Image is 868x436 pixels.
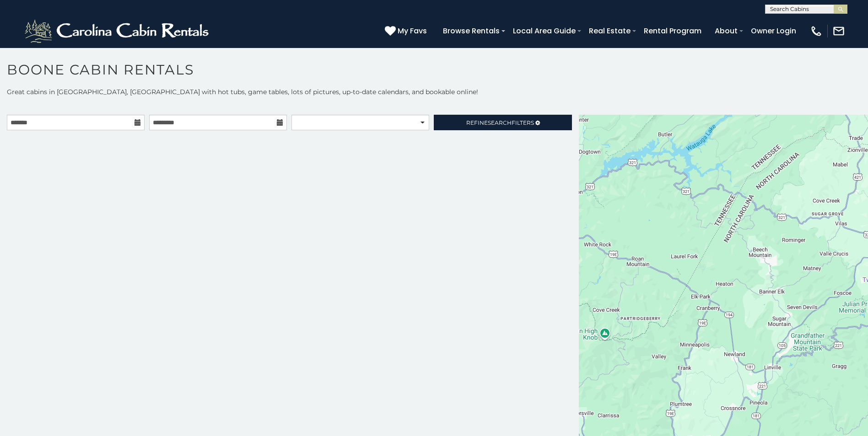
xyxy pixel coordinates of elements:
img: White-1-2.png [23,17,213,45]
a: Real Estate [584,23,635,39]
a: Owner Login [746,23,801,39]
a: Rental Program [639,23,706,39]
a: Local Area Guide [508,23,580,39]
img: phone-regular-white.png [810,25,823,37]
span: Refine Filters [466,119,534,126]
a: About [710,23,742,39]
a: RefineSearchFilters [434,115,571,130]
img: mail-regular-white.png [832,25,845,37]
span: My Favs [398,25,427,37]
a: Browse Rentals [438,23,504,39]
a: My Favs [385,25,429,37]
span: Search [488,119,512,126]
